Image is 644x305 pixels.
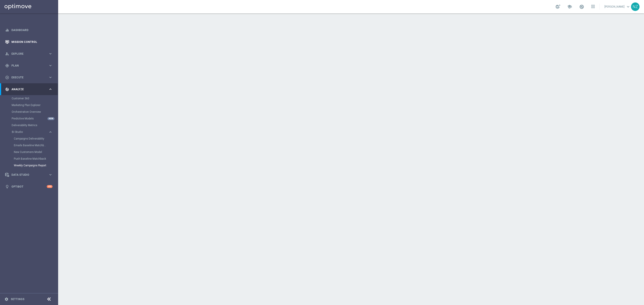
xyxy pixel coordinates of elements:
[12,103,47,107] a: Marketing Plan Explorer
[48,130,53,134] i: keyboard_arrow_right
[48,75,53,79] i: keyboard_arrow_right
[5,75,9,79] i: play_circle_outline
[12,131,48,133] div: BI Studio
[11,76,48,79] span: Execute
[5,88,53,91] button: track_changes Analyze keyboard_arrow_right
[11,298,24,301] a: Settings
[11,181,47,192] a: Optibot
[48,87,53,91] i: keyboard_arrow_right
[567,4,572,9] span: school
[5,24,53,36] div: Dashboard
[12,131,44,133] span: BI Studio
[5,36,53,48] div: Mission Control
[12,129,58,169] div: BI Studio
[5,40,53,44] button: Mission Control
[12,117,47,120] a: Predictive Models
[5,28,53,32] button: equalizer Dashboard
[48,173,53,177] i: keyboard_arrow_right
[14,157,47,161] a: Push Baseline Matchback
[5,64,53,67] button: gps_fixed Plan keyboard_arrow_right
[5,173,53,177] button: Data Studio keyboard_arrow_right
[12,95,58,102] div: Customer 360
[12,109,58,115] div: Orchestration Overview
[631,2,640,11] div: NZ
[5,52,48,56] div: Explore
[14,164,47,167] a: Weekly Campaigns Report
[12,130,53,134] button: BI Studio keyboard_arrow_right
[12,102,58,109] div: Marketing Plan Explorer
[14,150,47,154] a: New Customers Model
[5,87,48,91] div: Analyze
[14,149,58,155] div: New Customers Model
[626,4,631,9] span: keyboard_arrow_down
[4,297,8,301] i: settings
[5,52,9,56] i: person_search
[5,76,53,79] button: play_circle_outline Execute keyboard_arrow_right
[12,115,58,122] div: Predictive Models
[12,123,47,127] a: Deliverability Metrics
[12,122,58,129] div: Deliverability Metrics
[14,162,58,169] div: Weekly Campaigns Report
[5,185,9,189] i: lightbulb
[12,97,47,100] a: Customer 360
[5,75,48,79] div: Execute
[11,88,48,91] span: Analyze
[5,185,53,188] button: lightbulb Optibot +10
[14,144,47,147] a: Emails Baseline Matchback
[14,142,58,149] div: Emails Baseline Matchback
[11,173,48,176] span: Data Studio
[47,117,55,120] div: NEW
[5,28,9,32] i: equalizer
[5,52,53,56] button: person_search Explore keyboard_arrow_right
[11,52,48,55] span: Explore
[14,137,47,140] a: Campaigns Deliverability
[5,181,53,192] div: Optibot
[48,63,53,68] i: keyboard_arrow_right
[12,110,47,114] a: Orchestration Overview
[48,52,53,56] i: keyboard_arrow_right
[5,87,9,91] i: track_changes
[47,185,53,188] div: +10
[5,64,9,68] i: gps_fixed
[11,36,53,48] a: Mission Control
[14,155,58,162] div: Push Baseline Matchback
[5,64,48,68] div: Plan
[14,135,58,142] div: Campaigns Deliverability
[11,24,53,36] a: Dashboard
[5,173,48,177] div: Data Studio
[11,64,48,67] span: Plan
[604,3,631,10] a: [PERSON_NAME]keyboard_arrow_down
